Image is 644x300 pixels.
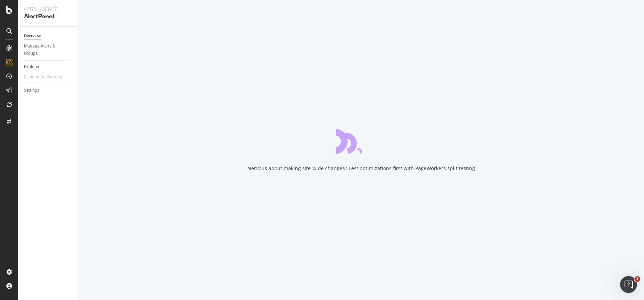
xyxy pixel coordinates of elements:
div: animation [336,128,386,154]
a: Explorer [24,63,73,71]
span: 1 [634,276,640,282]
div: Explorer [24,63,39,71]
div: Settings [24,87,39,94]
div: Nervous about making site-wide changes? Test optimizations first with PageWorkers split testing [247,165,475,172]
a: Overview [24,32,73,40]
iframe: Intercom live chat [620,276,637,293]
div: AlertPanel [24,13,72,21]
div: Explorer Bookmarks [24,74,62,81]
a: Settings [24,87,73,94]
div: Manage Alerts & Groups [24,43,66,57]
a: Manage Alerts & Groups [24,43,73,57]
a: Explorer Bookmarks [24,74,69,81]
div: Overview [24,32,41,40]
div: Intelligence [24,6,72,13]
